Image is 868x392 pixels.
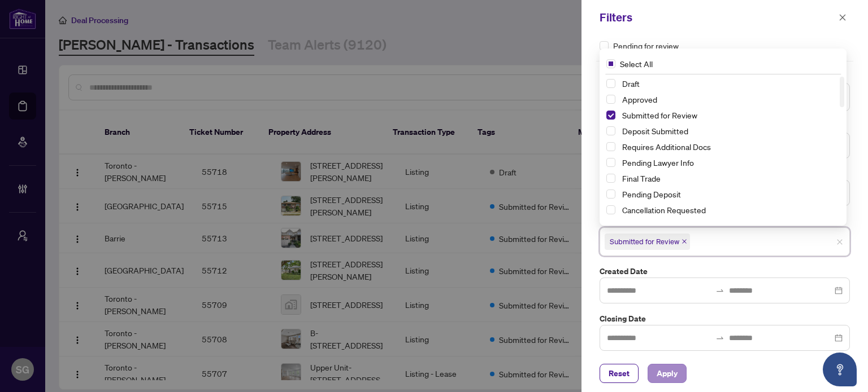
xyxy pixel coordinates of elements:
div: Filters [600,9,835,26]
span: Draft [622,78,640,89]
span: Select All [615,58,657,70]
span: Select Final Trade [606,174,615,183]
span: Requires Additional Docs [622,142,711,152]
span: close [839,14,847,21]
span: to [715,286,724,295]
span: Submitted for Review [610,236,679,247]
span: With Payroll [618,219,840,232]
span: Cancellation Requested [622,205,706,215]
span: Select Submitted for Review [606,111,615,120]
button: Open asap [823,353,857,386]
span: Requires Additional Docs [618,140,840,153]
span: Select Approved [606,95,615,104]
span: Select Draft [606,79,615,88]
span: Approved [622,94,657,104]
span: Pending for review [613,39,679,52]
span: Pending Deposit [622,189,681,199]
span: With Payroll [622,221,664,231]
span: Deposit Submitted [618,124,840,138]
span: Cancellation Requested [618,203,840,217]
span: swap-right [715,286,724,295]
span: Select Pending Lawyer Info [606,158,615,167]
span: Apply [657,364,678,382]
span: Select Cancellation Requested [606,205,615,214]
span: Submitted for Review [622,110,697,120]
span: Deposit Submitted [622,126,688,136]
span: Final Trade [618,171,840,185]
span: Approved [618,93,840,106]
span: close [682,239,687,244]
button: Apply [648,364,687,383]
span: Select Pending Deposit [606,190,615,199]
span: Draft [618,77,840,90]
span: close [836,239,843,245]
span: Final Trade [622,173,661,183]
span: to [715,333,724,342]
label: Closing Date [600,312,850,325]
span: Submitted for Review [605,234,690,249]
span: Select Deposit Submitted [606,126,615,135]
span: Pending Lawyer Info [622,157,694,168]
span: Reset [609,364,630,382]
span: Pending Deposit [618,187,840,201]
span: Submitted for Review [618,108,840,122]
label: Created Date [600,265,850,278]
button: Reset [600,364,639,383]
span: Pending Lawyer Info [618,156,840,169]
span: Select Requires Additional Docs [606,142,615,151]
span: swap-right [715,333,724,342]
